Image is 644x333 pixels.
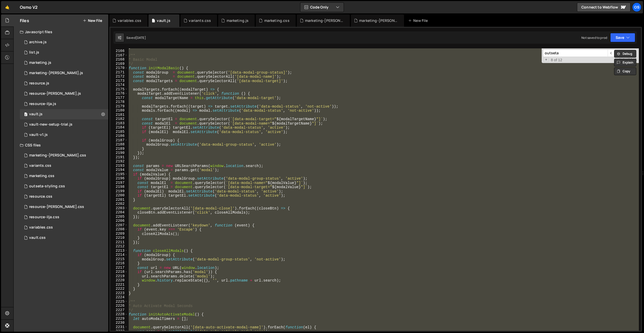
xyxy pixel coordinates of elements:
div: 16596/45156.css [20,181,108,191]
div: CSS files [14,140,108,150]
div: 2195 [110,172,128,177]
a: Os [632,3,641,12]
div: 2205 [110,215,128,219]
div: 2216 [110,261,128,266]
div: 2171 [110,70,128,75]
div: 2208 [110,227,128,232]
div: vault-v1.js [29,133,48,137]
div: 2193 [110,164,128,168]
div: 16596/45152.js [20,119,108,130]
div: 2213 [110,249,128,253]
div: 2191 [110,155,128,160]
div: 2219 [110,274,128,278]
div: 16596/46195.js [20,99,108,109]
div: marketing.css [264,18,290,23]
div: 2181 [110,113,128,117]
div: 2231 [110,325,128,329]
div: 2212 [110,244,128,249]
div: 2192 [110,159,128,164]
div: vault.js [29,112,43,117]
div: 2197 [110,181,128,185]
span: Toggle Replace mode [543,57,549,62]
div: 2227 [110,308,128,312]
div: 16596/45132.js [20,130,108,140]
div: 2187 [110,138,128,143]
div: 2201 [110,198,128,202]
div: resource-ilja.js [29,102,56,106]
div: resource-ilja.css [29,215,59,220]
div: 2229 [110,317,128,321]
div: variables.css [118,18,141,23]
div: 16596/46196.css [20,202,108,212]
h2: Files [20,18,29,23]
div: vault.css [29,235,46,240]
div: 2222 [110,287,128,291]
div: 2180 [110,108,128,113]
div: 2204 [110,210,128,215]
span: ​ [608,49,615,57]
div: 16596/46183.js [20,78,108,89]
div: 2176 [110,91,128,96]
div: marketing-[PERSON_NAME].js [359,18,398,23]
div: 16596/46284.css [20,150,108,161]
div: 2209 [110,232,128,236]
div: 2173 [110,79,128,83]
div: 2199 [110,189,128,194]
div: Osmo V2 [20,4,38,10]
div: 2168 [110,57,128,62]
button: Save [610,33,635,42]
div: marketing.css [29,174,54,178]
div: resource.js [29,81,49,86]
a: Connect to Webflow [577,3,631,12]
div: resource-[PERSON_NAME].css [29,205,84,209]
div: 2211 [110,240,128,244]
div: 16596/45133.js [20,109,108,119]
span: 8 of 12 [549,58,564,62]
div: marketing.js [29,60,51,65]
div: New File [408,18,430,23]
button: New File [83,19,102,23]
div: 16596/45511.css [20,161,108,171]
span: 0 [24,113,27,117]
div: variants.css [189,18,211,23]
div: [DATE] [136,36,146,40]
div: 2172 [110,74,128,79]
div: 2189 [110,147,128,151]
div: 2178 [110,100,128,104]
div: 2214 [110,253,128,257]
div: 2170 [110,66,128,70]
div: 2177 [110,96,128,100]
div: vault.js [157,18,170,23]
div: 2183 [110,121,128,126]
div: list.js [29,50,39,55]
div: 16596/45153.css [20,233,108,243]
div: 2194 [110,168,128,172]
div: 2226 [110,304,128,308]
div: 2196 [110,176,128,181]
button: Debug [614,50,636,58]
button: Copy [614,67,636,75]
div: 2174 [110,83,128,87]
div: 2185 [110,130,128,134]
div: 16596/46199.css [20,191,108,202]
div: 2166 [110,49,128,53]
div: 2182 [110,117,128,121]
div: marketing-[PERSON_NAME].css [29,153,86,158]
div: 2200 [110,193,128,198]
div: marketing.js [227,18,249,23]
div: resource-[PERSON_NAME].js [29,91,81,96]
div: 2169 [110,62,128,66]
div: 2202 [110,202,128,206]
div: 2179 [110,104,128,109]
div: 2218 [110,270,128,274]
div: 16596/45422.js [20,58,108,68]
div: 2223 [110,291,128,295]
div: 2215 [110,257,128,261]
div: vault-new-setup-trial.js [29,122,72,127]
div: 2203 [110,206,128,211]
div: 16596/46210.js [20,37,108,47]
div: outseta-styling.css [29,184,65,189]
input: Search for [543,49,608,57]
div: 2190 [110,151,128,155]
